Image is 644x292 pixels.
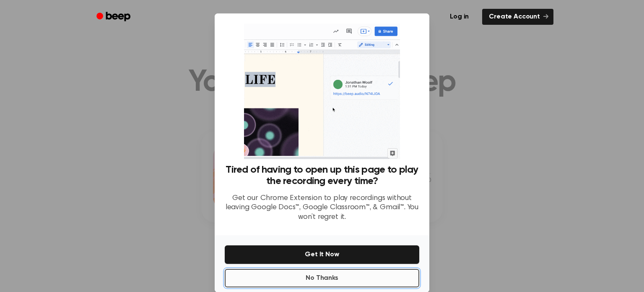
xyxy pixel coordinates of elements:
[482,9,553,25] a: Create Account
[441,7,477,26] a: Log in
[244,24,400,159] img: Beep extension in action
[225,269,419,287] button: No Thanks
[225,245,419,264] button: Get It Now
[225,194,419,222] p: Get our Chrome Extension to play recordings without leaving Google Docs™, Google Classroom™, & Gm...
[225,164,419,187] h3: Tired of having to open up this page to play the recording every time?
[91,9,138,25] a: Beep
